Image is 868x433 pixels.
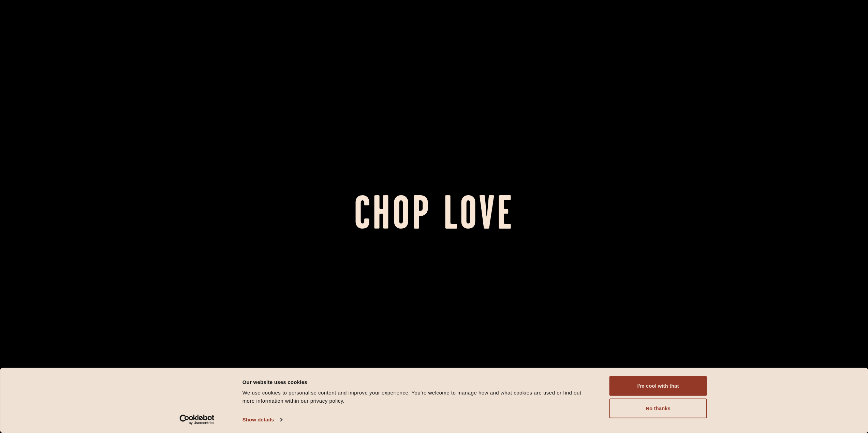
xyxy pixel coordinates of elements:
div: Our website uses cookies [242,378,594,386]
a: Show details [242,415,282,425]
a: Usercentrics Cookiebot - opens in a new window [167,415,227,425]
button: No thanks [609,399,707,418]
button: I'm cool with that [609,376,707,396]
div: We use cookies to personalise content and improve your experience. You're welcome to manage how a... [242,389,594,405]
